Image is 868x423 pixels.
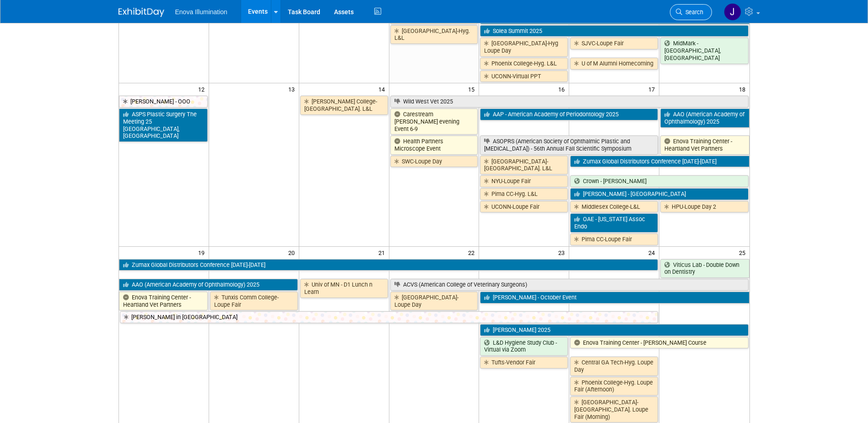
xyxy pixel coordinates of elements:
a: [PERSON_NAME] 2025 [480,324,748,336]
span: 19 [197,247,209,258]
a: Middlesex College-L&L [570,201,658,213]
a: [PERSON_NAME] in [GEOGRAPHIC_DATA] [120,311,658,323]
a: [PERSON_NAME] - [GEOGRAPHIC_DATA] [570,188,748,200]
span: Search [682,9,703,16]
a: Enova Training Center - Heartland Vet Partners [660,136,749,154]
a: AAO (American Academy of Ophthalmology) 2025 [119,279,298,291]
a: UCONN-Virtual PPT [480,70,568,82]
a: Central GA Tech-Hyg. Loupe Day [570,357,658,375]
span: 22 [467,247,479,258]
a: Carestream [PERSON_NAME] evening Event 6-9 [390,108,478,135]
span: 17 [647,83,659,95]
a: [PERSON_NAME] - OOO [119,96,208,108]
img: Janelle Tlusty [724,3,741,21]
span: 20 [287,247,299,258]
a: SJVC-Loupe Fair [570,38,658,49]
a: [GEOGRAPHIC_DATA]-Hyg Loupe Day [480,38,568,56]
a: OAE - [US_STATE] Assoc Endo [570,213,658,232]
a: [GEOGRAPHIC_DATA]-[GEOGRAPHIC_DATA]. L&L [480,156,568,174]
a: Pima CC-Hyg. L&L [480,188,568,200]
span: 24 [647,247,659,258]
a: Phoenix College-Hyg. Loupe Fair (Afternoon) [570,377,658,396]
a: [PERSON_NAME] College-[GEOGRAPHIC_DATA]. L&L [300,96,388,114]
a: NYU-Loupe Fair [480,175,568,187]
a: MidMark - [GEOGRAPHIC_DATA], [GEOGRAPHIC_DATA] [660,38,748,64]
span: 14 [377,83,389,95]
span: Enova Illumination [175,8,227,16]
a: Enova Training Center - [PERSON_NAME] Course [570,337,748,349]
a: AAP - American Academy of Periodontology 2025 [480,108,658,120]
a: Wild West Vet 2025 [390,96,749,108]
a: UCONN-Loupe Fair [480,201,568,213]
span: 15 [467,83,479,95]
a: SWC-Loupe Day [390,156,478,168]
a: [GEOGRAPHIC_DATA]-Loupe Day [390,292,478,310]
a: Viticus Lab - Double Down on Dentistry [660,259,749,278]
a: Solea Summit 2025 [480,25,748,37]
a: Tunxis Comm College-Loupe Fair [210,292,298,310]
a: Zumax Global Distributors Conference [DATE]-[DATE] [570,156,749,168]
a: ACVS (American College of Veterinary Surgeons) [390,279,749,291]
a: Phoenix College-Hyg. L&L [480,58,568,70]
a: L&D Hygiene Study Club - Virtual via Zoom [480,337,568,356]
a: Tufts-Vendor Fair [480,357,568,369]
span: 16 [557,83,569,95]
a: Pima CC-Loupe Fair [570,233,658,245]
a: [GEOGRAPHIC_DATA]-[GEOGRAPHIC_DATA]. Loupe Fair (Morning) [570,396,658,423]
span: 18 [738,83,749,95]
a: [GEOGRAPHIC_DATA]-Hyg. L&L [390,25,478,44]
a: Zumax Global Distributors Conference [DATE]-[DATE] [119,259,658,271]
a: AAO (American Academy of Ophthalmology) 2025 [660,108,749,127]
a: Search [670,4,712,20]
span: 25 [738,247,749,258]
a: Enova Training Center - Heartland Vet Partners [119,292,208,310]
a: [PERSON_NAME] - October Event [480,292,749,304]
a: ASPS Plastic Surgery The Meeting 25 [GEOGRAPHIC_DATA], [GEOGRAPHIC_DATA] [119,108,208,142]
span: 21 [377,247,389,258]
a: Crown - [PERSON_NAME] [570,175,748,187]
span: 23 [557,247,569,258]
img: ExhibitDay [119,8,164,17]
a: HPU-Loupe Day 2 [660,201,748,213]
span: 13 [287,83,299,95]
a: Univ of MN - D1 Lunch n Learn [300,279,388,298]
a: U of M Alumni Homecoming [570,58,658,70]
a: Health Partners Microscope Event [390,136,478,154]
span: 12 [197,83,209,95]
a: ASOPRS (American Society of Ophthalmic Plastic and [MEDICAL_DATA]) - 56th Annual Fall Scientific ... [480,136,658,154]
